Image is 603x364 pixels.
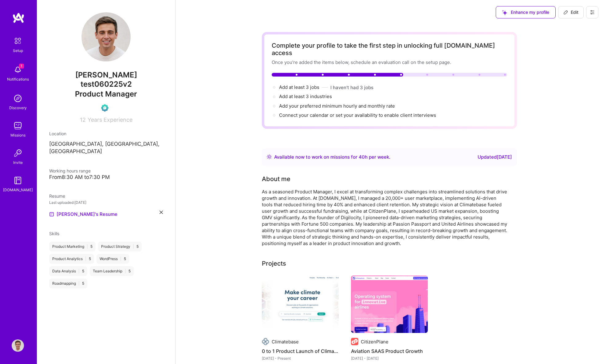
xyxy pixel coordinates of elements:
div: Complete your profile to take the first step in unlocking full [DOMAIN_NAME] access [272,42,507,57]
span: | [78,269,80,274]
img: setup [11,34,24,47]
div: Missions [10,132,26,138]
span: Skills [49,231,59,236]
span: 40 [359,154,365,160]
span: Connect your calendar or set your availability to enable client interviews [279,112,436,118]
span: | [87,244,88,249]
div: Updated [DATE] [478,153,512,161]
img: teamwork [12,120,24,132]
div: Data Analysis 5 [49,266,87,276]
img: Aviation SAAS Product Growth [351,275,428,333]
img: Invite [12,147,24,159]
img: Company logo [262,338,269,345]
div: Last uploaded: [DATE] [49,199,163,206]
div: [DOMAIN_NAME] [3,187,33,193]
div: Product Marketing 5 [49,242,96,251]
div: Invite [13,159,23,166]
span: | [85,256,86,261]
span: Add at least 3 jobs [279,84,319,90]
div: [DATE] - [DATE] [351,355,428,362]
div: Once you’re added the items below, schedule an evaluation call on the setup page. [272,59,507,65]
img: Availability [267,154,272,159]
span: Resume [49,193,65,199]
div: Projects [262,259,286,268]
span: | [120,256,121,261]
span: [PERSON_NAME] test060225v2 [49,70,163,89]
img: Resume [49,212,54,217]
span: Working hours range [49,168,91,173]
button: Edit [558,6,584,18]
h4: 0 to 1 Product Launch of Climatebase [262,347,339,355]
span: Edit [563,9,578,15]
img: Company logo [351,338,358,345]
span: Product Manager [75,89,137,98]
p: [GEOGRAPHIC_DATA], [GEOGRAPHIC_DATA], [GEOGRAPHIC_DATA] [49,140,163,155]
img: Evaluation Call Pending [101,104,108,112]
button: Enhance my profile [496,6,556,18]
span: 1 [19,64,24,69]
div: CitizenPlane [361,338,388,345]
button: I haven't had 3 jobs [330,84,373,91]
div: Product Analytics 5 [49,254,94,264]
span: Add at least 3 industries [279,93,332,99]
span: | [125,269,126,274]
img: User Avatar [12,339,24,352]
img: discovery [12,92,24,105]
img: User Avatar [81,12,131,61]
span: Enhance my profile [502,9,549,15]
img: logo [12,12,25,23]
div: Available now to work on missions for h per week . [274,153,390,161]
span: | [133,244,134,249]
div: WordPress 5 [97,254,129,264]
a: [PERSON_NAME]'s Resume [49,211,117,218]
div: Product Strategy 5 [98,242,142,251]
span: 12 [80,117,86,123]
h4: Aviation SAAS Product Growth [351,347,428,355]
i: icon Close [160,211,163,214]
img: 0 to 1 Product Launch of Climatebase [262,275,339,333]
div: Notifications [7,76,29,82]
div: Climatebase [272,338,299,345]
span: Years Experience [88,117,132,123]
div: [DATE] - Present [262,355,339,362]
span: | [78,281,80,286]
span: Add your preferred minimum hourly and monthly rate [279,103,395,109]
div: Discovery [9,105,27,111]
div: Setup [13,47,23,54]
a: User Avatar [10,339,26,352]
div: About me [262,174,290,184]
div: From 8:30 AM to 7:30 PM [49,174,163,180]
img: bell [12,64,24,76]
i: icon SuggestedTeams [502,10,507,15]
div: Location [49,130,163,137]
img: guide book [12,174,24,187]
div: Roadmapping 5 [49,279,87,288]
div: Team Leadership 5 [90,266,134,276]
div: As a seasoned Product Manager, I excel at transforming complex challenges into streamlined soluti... [262,188,508,247]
